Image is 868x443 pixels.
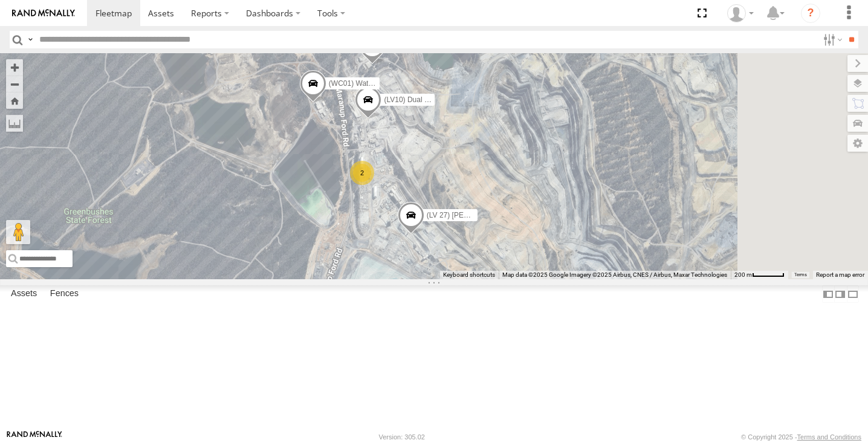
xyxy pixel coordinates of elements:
[350,161,374,185] div: 2
[6,76,23,92] button: Zoom out
[6,59,23,76] button: Zoom in
[44,286,85,303] label: Fences
[379,433,425,441] div: Version: 305.02
[816,271,864,278] a: Report a map error
[5,286,43,303] label: Assets
[847,285,859,303] label: Hide Summary Table
[12,9,75,18] img: rand-logo.svg
[329,79,395,88] span: (WC01) Water Truck
[847,135,868,152] label: Map Settings
[384,95,459,104] span: (LV10) Dual cab ranger
[734,271,752,278] span: 200 m
[794,272,807,277] a: Terms
[6,92,23,109] button: Zoom Home
[801,4,820,23] i: ?
[427,211,511,219] span: (LV 27) [PERSON_NAME]
[502,271,727,278] span: Map data ©2025 Google Imagery ©2025 Airbus, CNES / Airbus, Maxar Technologies
[25,31,35,48] label: Search Query
[723,4,758,22] div: Cody Roberts
[741,433,861,441] div: © Copyright 2025 -
[731,271,788,279] button: Map scale: 200 m per 50 pixels
[7,431,62,443] a: Visit our Website
[6,220,30,244] button: Drag Pegman onto the map to open Street View
[818,31,844,48] label: Search Filter Options
[797,433,861,441] a: Terms and Conditions
[822,285,834,303] label: Dock Summary Table to the Left
[834,285,846,303] label: Dock Summary Table to the Right
[443,271,495,279] button: Keyboard shortcuts
[6,115,23,132] label: Measure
